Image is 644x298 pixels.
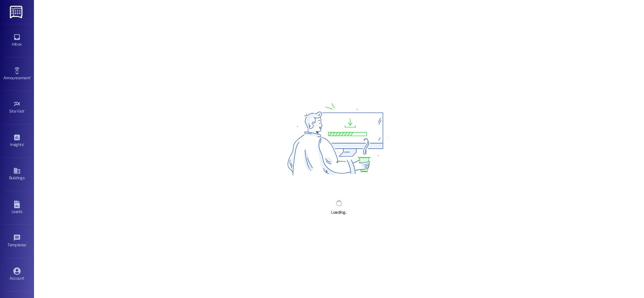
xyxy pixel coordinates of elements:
[331,209,346,216] div: Loading...
[10,6,24,18] img: ResiDesk Logo
[26,242,27,246] span: •
[24,108,25,113] span: •
[3,98,31,117] a: Site Visit •
[3,31,31,50] a: Inbox
[3,265,31,284] a: Account
[3,132,31,150] a: Insights •
[23,141,24,146] span: •
[3,199,31,217] a: Leads
[30,74,31,79] span: •
[3,165,31,183] a: Buildings
[3,232,31,250] a: Templates •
